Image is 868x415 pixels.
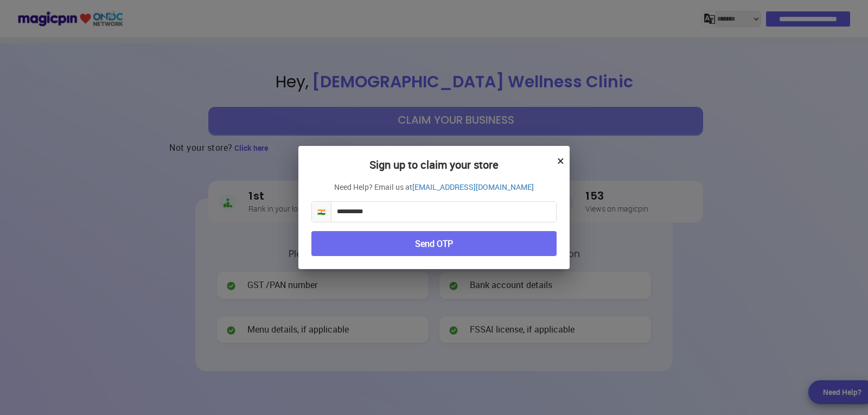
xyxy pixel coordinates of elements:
[412,182,534,193] a: [EMAIL_ADDRESS][DOMAIN_NAME]
[311,159,557,182] h2: Sign up to claim your store
[312,202,331,222] span: 🇮🇳
[557,151,564,170] button: ×
[311,231,557,257] button: Send OTP
[311,182,557,193] p: Need Help? Email us at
